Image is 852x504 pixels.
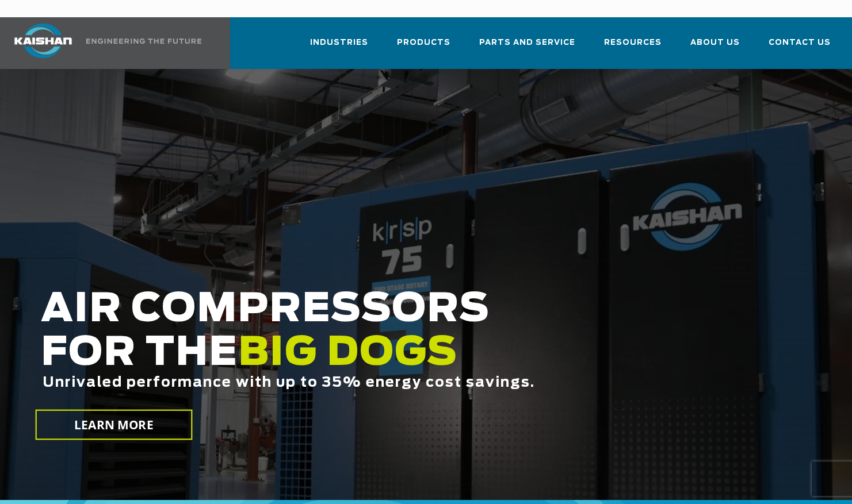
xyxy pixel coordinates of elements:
a: Products [397,28,450,67]
a: LEARN MORE [36,410,193,440]
a: Industries [310,28,368,67]
a: Contact Us [769,28,831,67]
h2: AIR COMPRESSORS FOR THE [41,288,680,426]
span: LEARN MORE [75,417,154,433]
span: Contact Us [769,36,831,49]
a: Resources [604,28,662,67]
span: Products [397,36,450,49]
a: About Us [690,28,740,67]
span: Unrivaled performance with up to 35% energy cost savings. [43,376,535,390]
span: Resources [604,36,662,49]
img: Engineering the future [86,39,201,44]
span: Parts and Service [479,36,575,49]
span: About Us [690,36,740,49]
a: Parts and Service [479,28,575,67]
span: BIG DOGS [238,334,458,373]
span: Industries [310,36,368,49]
